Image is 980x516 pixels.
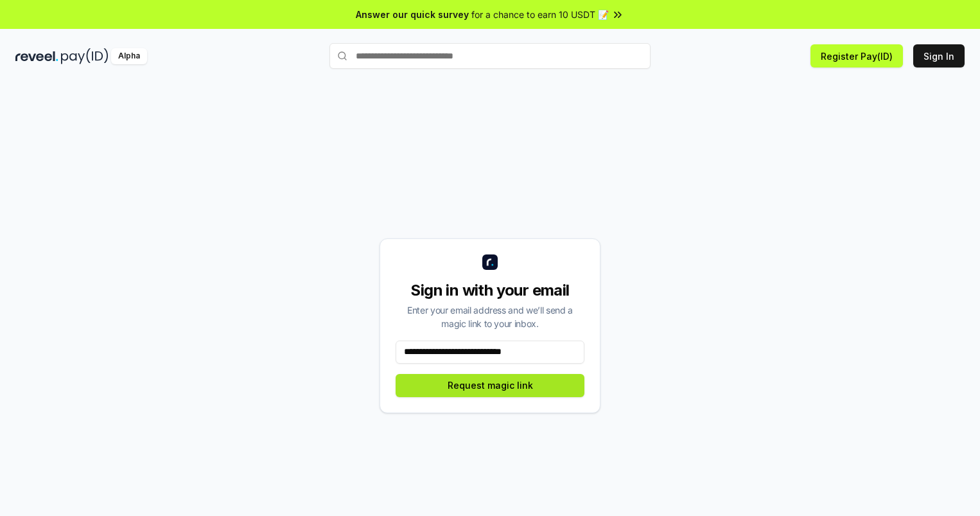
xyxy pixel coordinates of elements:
button: Sign In [913,44,965,67]
button: Request magic link [396,374,584,397]
div: Alpha [111,48,147,64]
div: Sign in with your email [396,280,584,301]
img: pay_id [61,48,109,64]
img: logo_small [482,254,498,270]
div: Enter your email address and we’ll send a magic link to your inbox. [396,303,584,330]
img: reveel_dark [15,48,58,64]
button: Register Pay(ID) [810,44,903,67]
span: for a chance to earn 10 USDT 📝 [471,8,609,21]
span: Answer our quick survey [356,8,469,21]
